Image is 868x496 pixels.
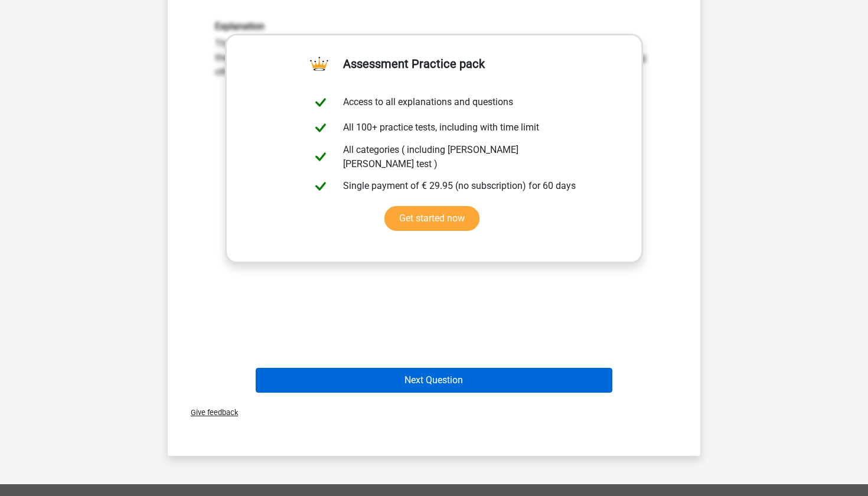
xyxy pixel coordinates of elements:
a: Get started now [384,206,479,231]
h6: Explanation [215,21,653,32]
span: Give feedback [181,408,238,417]
div: The conclusion does not follow. Nothing is stated about how many football players or hockey playe... [206,21,662,79]
button: Next Question [256,368,613,393]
